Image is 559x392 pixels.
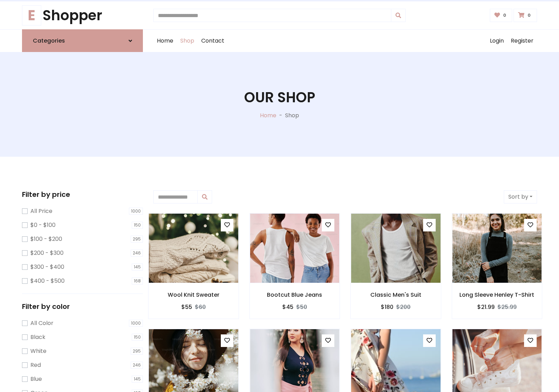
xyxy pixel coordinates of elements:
[30,361,41,369] label: Red
[132,264,143,271] span: 145
[22,7,143,24] a: EShopper
[30,249,64,257] label: $200 - $300
[30,375,42,383] label: Blue
[177,30,198,52] a: Shop
[514,9,537,22] a: 0
[498,303,517,311] del: $25.99
[22,7,143,24] h1: Shopper
[30,319,53,327] label: All Color
[282,304,293,310] h6: $45
[22,5,41,25] span: E
[22,190,143,199] h5: Filter by price
[153,30,177,52] a: Home
[381,304,393,310] h6: $180
[501,12,508,19] span: 0
[131,348,143,355] span: 295
[132,222,143,229] span: 150
[181,304,192,310] h6: $55
[22,302,143,311] h5: Filter by color
[396,303,411,311] del: $200
[244,89,315,106] h1: Our Shop
[132,376,143,383] span: 145
[452,291,542,298] h6: Long Sleeve Henley T-Shirt
[148,291,239,298] h6: Wool Knit Sweater
[131,236,143,243] span: 295
[30,221,56,229] label: $0 - $100
[30,347,46,355] label: White
[490,9,513,22] a: 0
[131,362,143,369] span: 246
[30,207,52,215] label: All Price
[195,303,206,311] del: $60
[276,111,285,120] p: -
[250,291,340,298] h6: Bootcut Blue Jeans
[296,303,307,311] del: $50
[30,235,62,243] label: $100 - $200
[260,111,276,119] a: Home
[30,263,64,271] label: $300 - $400
[129,320,143,327] span: 1000
[22,29,143,52] a: Categories
[507,30,537,52] a: Register
[132,334,143,341] span: 150
[486,30,507,52] a: Login
[30,277,65,285] label: $400 - $500
[526,12,532,19] span: 0
[351,291,441,298] h6: Classic Men's Suit
[131,250,143,257] span: 246
[33,37,65,44] h6: Categories
[504,190,537,204] button: Sort by
[129,208,143,215] span: 1000
[285,111,299,120] p: Shop
[132,278,143,284] span: 168
[477,304,495,310] h6: $21.99
[198,30,228,52] a: Contact
[30,333,45,341] label: Black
